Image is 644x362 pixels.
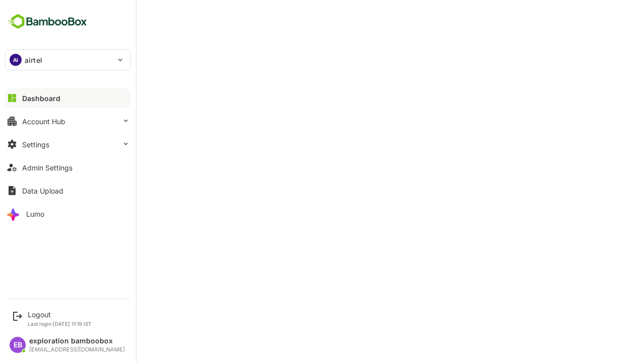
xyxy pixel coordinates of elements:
button: Lumo [5,204,131,224]
div: Dashboard [22,94,60,103]
p: airtel [25,55,42,65]
div: [EMAIL_ADDRESS][DOMAIN_NAME] [29,346,125,353]
div: AI [10,54,22,66]
button: Account Hub [5,111,131,131]
div: Admin Settings [22,163,72,172]
button: Data Upload [5,180,131,201]
div: Account Hub [22,117,65,126]
button: Admin Settings [5,157,131,177]
div: exploration bamboobox [29,337,125,345]
p: Last login: [DATE] 11:19 IST [28,321,92,327]
button: Dashboard [5,88,131,108]
div: AIairtel [6,50,130,70]
div: Data Upload [22,187,63,195]
div: Settings [22,140,49,149]
img: BambooboxFullLogoMark.5f36c76dfaba33ec1ec1367b70bb1252.svg [5,12,90,31]
div: Logout [28,310,92,319]
div: Lumo [26,210,44,218]
button: Settings [5,134,131,154]
div: EB [10,337,26,353]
